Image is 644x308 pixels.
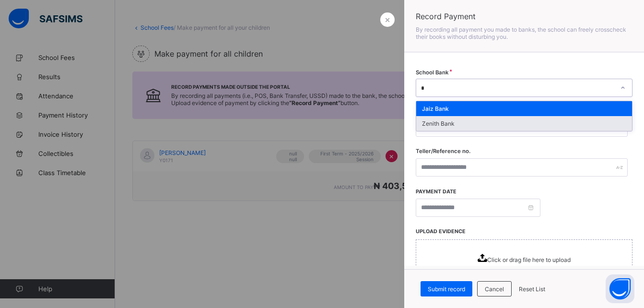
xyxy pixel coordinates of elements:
[416,116,632,131] div: Zenith Bank
[606,274,634,303] button: Open asap
[416,148,470,154] label: Teller/Reference no.
[519,285,545,293] span: Reset List
[416,101,632,116] div: Jaiz Bank
[416,69,448,76] span: School Bank
[416,228,466,235] span: UPLOAD EVIDENCE
[487,256,571,263] span: Click or drag file here to upload
[416,26,626,40] span: By recording all payment you made to banks, the school can freely crosscheck their books without ...
[416,239,632,278] span: Click or drag file here to upload
[416,12,632,21] span: Record Payment
[485,285,504,293] span: Cancel
[416,189,457,195] label: Payment date
[428,285,465,293] span: Submit record
[385,14,390,24] span: ×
